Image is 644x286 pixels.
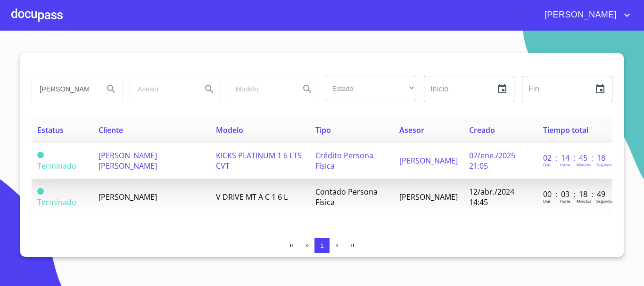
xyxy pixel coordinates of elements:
[326,76,416,101] div: ​
[216,125,243,135] span: Modelo
[130,76,194,102] input: search
[560,162,570,167] p: Horas
[296,78,319,100] button: Search
[537,8,621,23] span: [PERSON_NAME]
[469,150,515,171] span: 07/ene./2025 21:05
[37,125,64,135] span: Estatus
[315,150,373,171] span: Crédito Persona Física
[99,192,157,202] span: [PERSON_NAME]
[314,238,330,253] button: 1
[32,76,96,102] input: search
[315,187,378,207] span: Contado Persona Física
[228,76,292,102] input: search
[577,162,591,167] p: Minutos
[543,153,607,163] p: 02 : 14 : 45 : 18
[543,125,588,135] span: Tiempo total
[216,192,288,202] span: V DRIVE MT A C 1 6 L
[543,198,551,204] p: Dias
[596,162,614,167] p: Segundos
[537,8,633,23] button: account of current user
[315,125,331,135] span: Tipo
[37,197,76,207] span: Terminado
[399,125,424,135] span: Asesor
[37,161,76,171] span: Terminado
[543,162,551,167] p: Dias
[399,155,458,166] span: [PERSON_NAME]
[37,152,44,158] span: Terminado
[99,150,157,171] span: [PERSON_NAME] [PERSON_NAME]
[469,125,495,135] span: Creado
[577,198,591,204] p: Minutos
[596,198,614,204] p: Segundos
[216,150,302,171] span: KICKS PLATINUM 1 6 LTS CVT
[100,78,123,100] button: Search
[399,192,458,202] span: [PERSON_NAME]
[37,188,44,195] span: Terminado
[560,198,570,204] p: Horas
[99,125,123,135] span: Cliente
[543,189,607,199] p: 00 : 03 : 18 : 49
[198,78,221,100] button: Search
[320,242,323,249] span: 1
[469,187,514,207] span: 12/abr./2024 14:45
